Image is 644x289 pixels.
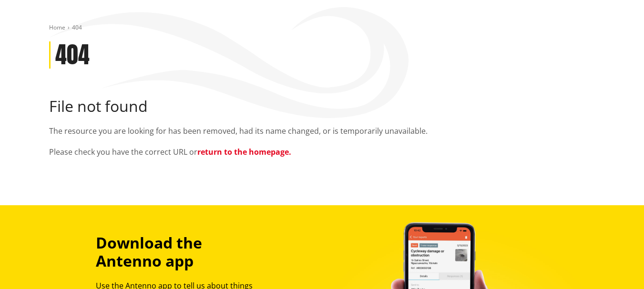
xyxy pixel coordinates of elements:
[49,97,595,115] h2: File not found
[96,234,268,270] h3: Download the Antenno app
[49,23,65,31] a: Home
[49,146,595,158] p: Please check you have the correct URL or
[72,23,82,31] span: 404
[197,147,291,157] a: return to the homepage.
[49,24,595,32] nav: breadcrumb
[55,41,90,69] h1: 404
[600,249,634,283] iframe: Messenger Launcher
[49,125,595,137] p: The resource you are looking for has been removed, had its name changed, or is temporarily unavai...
